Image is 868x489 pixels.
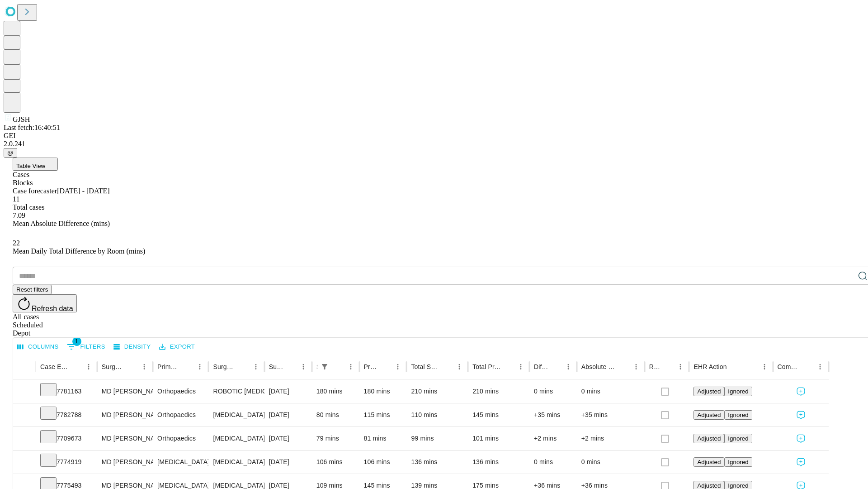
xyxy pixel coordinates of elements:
[514,360,527,373] button: Menu
[57,187,109,195] span: [DATE] - [DATE]
[661,360,674,373] button: Sort
[13,187,57,195] span: Case forecaster
[269,403,307,427] div: [DATE]
[269,363,283,370] div: Surgery Date
[13,195,19,203] span: 11
[70,360,82,373] button: Sort
[332,360,344,373] button: Sort
[697,388,721,395] span: Adjusted
[18,455,31,470] button: Expand
[697,482,721,489] span: Adjusted
[534,427,572,450] div: +2 mins
[102,380,148,403] div: MD [PERSON_NAME] [PERSON_NAME] Md
[213,403,259,427] div: [MEDICAL_DATA] [MEDICAL_DATA]
[13,158,58,171] button: Table View
[778,363,800,370] div: Comments
[581,427,640,450] div: +2 mins
[364,427,402,450] div: 81 mins
[674,360,687,373] button: Menu
[250,360,262,373] button: Menu
[534,403,572,427] div: +35 mins
[364,403,402,427] div: 115 mins
[316,363,317,370] div: Scheduled In Room Duration
[40,403,93,427] div: 7782788
[32,305,73,312] span: Refresh data
[411,451,463,474] div: 136 mins
[157,380,204,403] div: Orthopaedics
[472,427,525,450] div: 101 mins
[13,247,145,255] span: Mean Daily Total Difference by Room (mins)
[502,360,514,373] button: Sort
[316,427,355,450] div: 79 mins
[102,427,148,450] div: MD [PERSON_NAME] [PERSON_NAME] Md
[13,211,25,219] span: 7.09
[40,363,69,370] div: Case Epic Id
[392,360,404,373] button: Menu
[181,360,193,373] button: Sort
[411,363,439,370] div: Total Scheduled Duration
[562,360,575,373] button: Menu
[15,340,61,354] button: Select columns
[16,286,48,293] span: Reset filters
[364,380,402,403] div: 180 mins
[693,457,724,467] button: Adjusted
[697,412,721,418] span: Adjusted
[284,360,297,373] button: Sort
[82,360,95,373] button: Menu
[472,363,501,370] div: Total Predicted Duration
[7,149,14,156] span: @
[213,427,259,450] div: [MEDICAL_DATA] WITH [MEDICAL_DATA] REPAIR
[814,360,826,373] button: Menu
[549,360,562,373] button: Sort
[728,360,741,373] button: Sort
[728,482,748,489] span: Ignored
[724,434,752,443] button: Ignored
[72,337,81,346] span: 1
[472,380,525,403] div: 210 mins
[157,427,204,450] div: Orthopaedics
[193,360,206,373] button: Menu
[728,388,748,395] span: Ignored
[758,360,771,373] button: Menu
[269,427,307,450] div: [DATE]
[318,360,331,373] button: Show filters
[472,403,525,427] div: 145 mins
[534,363,548,370] div: Difference
[344,360,357,373] button: Menu
[157,403,204,427] div: Orthopaedics
[693,434,724,443] button: Adjusted
[157,340,197,354] button: Export
[724,457,752,467] button: Ignored
[411,403,463,427] div: 110 mins
[411,380,463,403] div: 210 mins
[138,360,151,373] button: Menu
[102,451,148,474] div: MD [PERSON_NAME] E Md
[18,431,31,447] button: Expand
[4,140,864,148] div: 2.0.241
[4,148,17,158] button: @
[728,435,748,442] span: Ignored
[316,403,355,427] div: 80 mins
[16,163,45,169] span: Table View
[364,451,402,474] div: 106 mins
[617,360,630,373] button: Sort
[111,340,153,354] button: Density
[13,294,77,312] button: Refresh data
[534,380,572,403] div: 0 mins
[13,115,30,123] span: GJSH
[13,239,20,247] span: 22
[693,363,726,370] div: EHR Action
[318,360,331,373] div: 1 active filter
[693,387,724,396] button: Adjusted
[13,220,110,227] span: Mean Absolute Difference (mins)
[297,360,310,373] button: Menu
[453,360,466,373] button: Menu
[581,403,640,427] div: +35 mins
[102,363,124,370] div: Surgeon Name
[697,435,721,442] span: Adjusted
[581,363,616,370] div: Absolute Difference
[40,451,93,474] div: 7774919
[724,387,752,396] button: Ignored
[157,363,180,370] div: Primary Service
[697,459,721,465] span: Adjusted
